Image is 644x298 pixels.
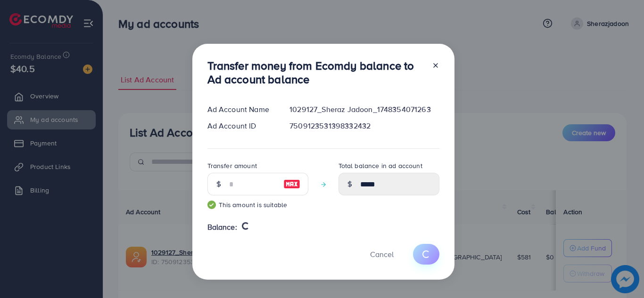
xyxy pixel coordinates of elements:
[339,161,422,170] label: Total balance in ad account
[282,104,446,115] div: 1029127_Sheraz Jadoon_1748354071263
[207,161,257,170] label: Transfer amount
[207,222,237,233] span: Balance:
[358,244,405,264] button: Cancel
[370,249,394,259] span: Cancel
[207,201,216,209] img: guide
[282,121,446,131] div: 7509123531398332432
[207,59,424,86] h3: Transfer money from Ecomdy balance to Ad account balance
[200,104,282,115] div: Ad Account Name
[283,178,300,190] img: image
[207,200,308,209] small: This amount is suitable
[200,121,282,131] div: Ad Account ID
